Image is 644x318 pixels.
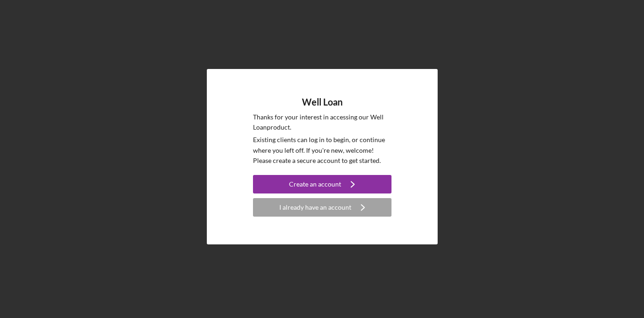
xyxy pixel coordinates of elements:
p: Existing clients can log in to begin, or continue where you left off. If you're new, welcome! Ple... [253,135,391,166]
div: I already have an account [279,198,351,217]
button: Create an account [253,175,391,193]
p: Thanks for your interest in accessing our Well Loan product. [253,112,391,133]
a: Create an account [253,175,391,196]
button: I already have an account [253,198,391,217]
div: Create an account [289,175,341,193]
h4: Well Loan [302,97,343,107]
